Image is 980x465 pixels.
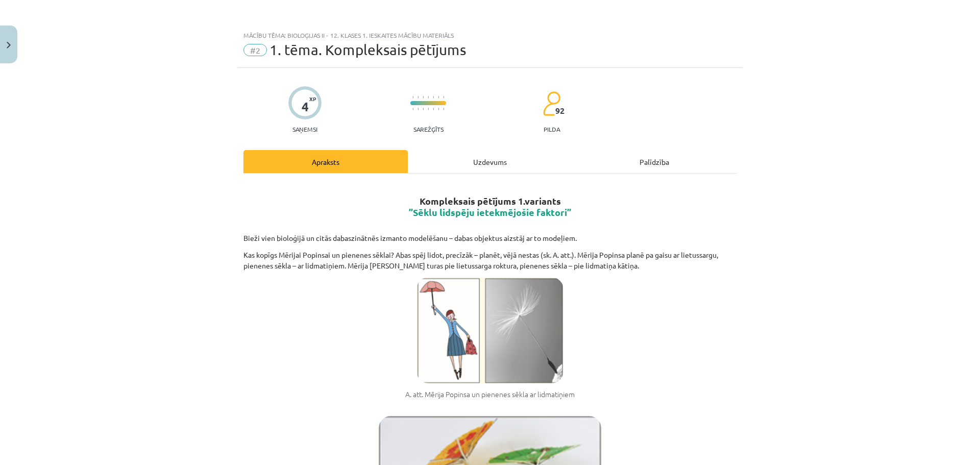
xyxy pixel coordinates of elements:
[438,96,439,99] img: icon-short-line-57e1e144782c952c97e751825c79c345078a6d821885a25fce030b3d8c18986b.svg
[243,32,737,39] div: Mācību tēma: Bioloģijas ii - 12. klases 1. ieskaites mācību materiāls
[243,44,267,56] span: #2
[544,126,560,133] p: pilda
[423,108,424,110] img: icon-short-line-57e1e144782c952c97e751825c79c345078a6d821885a25fce030b3d8c18986b.svg
[423,96,424,99] img: icon-short-line-57e1e144782c952c97e751825c79c345078a6d821885a25fce030b3d8c18986b.svg
[443,96,444,99] img: icon-short-line-57e1e144782c952c97e751825c79c345078a6d821885a25fce030b3d8c18986b.svg
[433,108,434,110] img: icon-short-line-57e1e144782c952c97e751825c79c345078a6d821885a25fce030b3d8c18986b.svg
[269,41,466,58] span: 1. tēma. Kompleksais pētījums
[543,91,560,116] img: students-c634bb4e5e11cddfef0936a35e636f08e4e9abd3cc4e673bd6f9a4125e45ecb1.svg
[309,96,316,102] span: XP
[243,150,408,173] div: Apraksts
[7,42,11,48] img: icon-close-lesson-0947bae3869378f0d4975bcd49f059093ad1ed9edebbc8119c70593378902aed.svg
[572,150,737,173] div: Palīdzība
[428,96,429,99] img: icon-short-line-57e1e144782c952c97e751825c79c345078a6d821885a25fce030b3d8c18986b.svg
[418,108,419,110] img: icon-short-line-57e1e144782c952c97e751825c79c345078a6d821885a25fce030b3d8c18986b.svg
[412,108,413,110] img: icon-short-line-57e1e144782c952c97e751825c79c345078a6d821885a25fce030b3d8c18986b.svg
[412,96,413,99] img: icon-short-line-57e1e144782c952c97e751825c79c345078a6d821885a25fce030b3d8c18986b.svg
[243,250,737,271] p: Kas kopīgs Mērijai Popinsai un pienenes sēklai? Abas spēj lidot, precīzāk – planēt, vējā nestas (...
[408,150,572,173] div: Uzdevums
[438,108,439,110] img: icon-short-line-57e1e144782c952c97e751825c79c345078a6d821885a25fce030b3d8c18986b.svg
[555,106,565,115] span: 92
[243,233,737,243] p: Bieži vien bioloģijā un citās dabaszinātnēs izmanto modelēšanu – dabas objektus aizstāj ar to mod...
[433,96,434,99] img: icon-short-line-57e1e144782c952c97e751825c79c345078a6d821885a25fce030b3d8c18986b.svg
[243,389,737,410] figcaption: A. att. Mērija Popinsa un pienenes sēkla ar lidmatiņiem
[409,206,571,218] span: ”Sēklu lidspēju ietekmējošie faktori”
[409,195,571,218] strong: Kompleksais pētījums 1.variants
[302,100,309,114] div: 4
[443,108,444,110] img: icon-short-line-57e1e144782c952c97e751825c79c345078a6d821885a25fce030b3d8c18986b.svg
[418,96,419,99] img: icon-short-line-57e1e144782c952c97e751825c79c345078a6d821885a25fce030b3d8c18986b.svg
[428,108,429,110] img: icon-short-line-57e1e144782c952c97e751825c79c345078a6d821885a25fce030b3d8c18986b.svg
[288,126,322,133] p: Saņemsi
[413,126,444,133] p: Sarežģīts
